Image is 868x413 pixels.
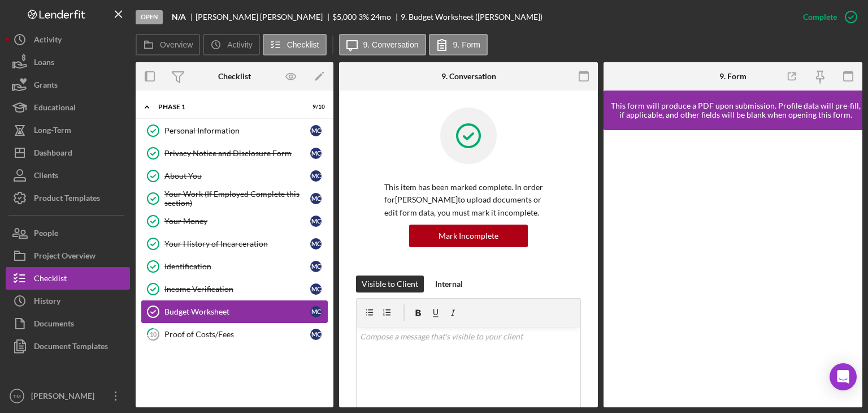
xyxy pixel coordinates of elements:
label: Checklist [287,40,319,49]
div: Proof of Costs/Fees [164,330,310,339]
a: Privacy Notice and Disclosure FormMC [141,142,328,165]
button: Internal [429,276,468,292]
button: Complete [792,6,862,28]
div: Documents [34,312,74,338]
button: Document Templates [6,335,130,358]
div: M C [310,238,322,249]
button: Checklist [6,267,130,290]
div: M C [310,261,322,272]
div: Complete [803,6,837,28]
div: Visible to Client [362,276,418,292]
a: Budget WorksheetMC [141,300,328,323]
button: TM[PERSON_NAME] [6,385,130,407]
div: M C [310,329,322,340]
div: About You [164,171,310,180]
button: History [6,290,130,312]
div: Your Work (If Employed Complete this section) [164,190,310,208]
div: M C [310,306,322,317]
div: 9. Budget Worksheet ([PERSON_NAME]) [401,12,542,21]
tspan: 10 [150,330,157,338]
div: [PERSON_NAME] [28,385,102,410]
div: Identification [164,262,310,271]
a: Your History of IncarcerationMC [141,233,328,255]
div: M C [310,193,322,204]
div: M C [310,216,322,227]
div: Your Money [164,217,310,226]
div: M C [310,170,322,182]
div: Budget Worksheet [164,307,310,316]
div: This form will produce a PDF upon submission. Profile data will pre-fill, if applicable, and othe... [609,101,862,119]
div: [PERSON_NAME] [PERSON_NAME] [196,12,332,21]
div: Mark Incomplete [439,225,498,247]
label: 9. Conversation [363,40,419,49]
div: Checklist [218,72,251,81]
div: Phase 1 [158,104,297,110]
a: About YouMC [141,165,328,187]
div: Open Intercom Messenger [830,363,857,390]
div: M C [310,125,322,136]
div: 9. Conversation [441,72,496,81]
a: Your MoneyMC [141,210,328,233]
text: TM [13,393,21,399]
label: 9. Form [453,40,480,49]
p: This item has been marked complete. In order for [PERSON_NAME] to upload documents or edit form d... [384,181,553,219]
a: Personal InformationMC [141,119,328,142]
div: M C [310,148,322,159]
button: Project Overview [6,244,130,267]
a: Income VerificationMC [141,278,328,300]
a: IdentificationMC [141,255,328,278]
div: Internal [435,276,463,292]
label: Overview [160,40,193,49]
div: Personal Information [164,126,310,135]
div: 3 % [358,12,369,21]
div: Document Templates [34,335,108,360]
label: Activity [227,40,252,49]
button: Mark Incomplete [409,225,528,247]
div: M C [310,283,322,295]
div: Checklist [34,267,67,292]
div: Open [136,10,163,24]
div: Your History of Incarceration [164,239,310,248]
button: Activity [203,34,259,55]
div: Income Verification [164,285,310,294]
div: 9 / 10 [305,104,325,110]
button: Overview [136,34,200,55]
span: $5,000 [332,12,357,21]
div: 24 mo [371,12,391,21]
iframe: Lenderfit form [615,141,852,396]
button: 9. Conversation [339,34,426,55]
button: 9. Form [429,34,488,55]
button: Documents [6,312,130,335]
div: Project Overview [34,244,96,270]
